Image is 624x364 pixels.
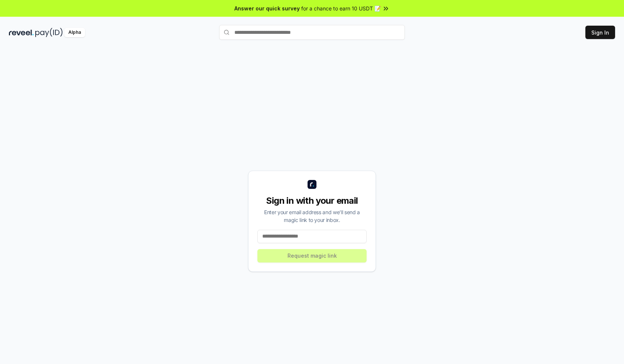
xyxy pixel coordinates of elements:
[585,26,615,39] button: Sign In
[301,4,381,12] span: for a chance to earn 10 USDT 📝
[308,180,316,189] img: logo_small
[257,195,367,207] div: Sign in with your email
[64,28,85,37] div: Alpha
[9,28,34,37] img: reveel_dark
[35,28,63,37] img: pay_id
[234,4,300,12] span: Answer our quick survey
[257,208,367,224] div: Enter your email address and we’ll send a magic link to your inbox.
